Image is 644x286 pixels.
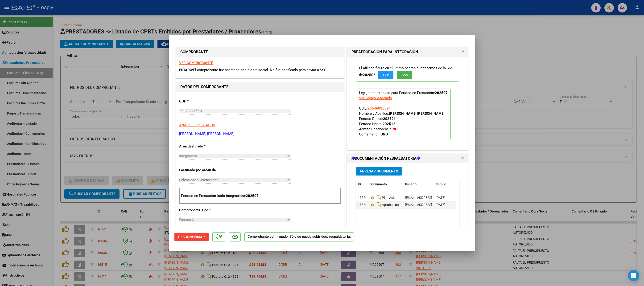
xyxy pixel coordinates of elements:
[383,122,395,126] strong: 202512
[351,156,420,161] h1: DOCUMENTACIÓN RESPALDATORIA
[347,47,468,57] mat-expansion-panel-header: PREAPROBACIÓN PARA INTEGRACION
[367,106,391,110] span: 20546035094
[358,182,361,186] span: ID
[379,132,388,136] strong: FONO
[405,196,485,200] span: [EMAIL_ADDRESS][DOMAIN_NAME] - [PERSON_NAME]
[356,179,368,189] datatable-header-cell: ID
[179,144,228,149] p: Area destinado *
[356,89,451,139] p: Legajo preaprobado para Período de Prestación:
[376,201,382,208] i: Descargar documento
[363,73,376,77] strong: 202506
[181,193,339,199] p: Período de Prestación (sólo integración):
[179,218,194,222] span: Factura C
[347,57,468,150] div: PREAPROBACIÓN PARA INTEGRACION
[378,71,393,79] button: FTP
[358,196,367,200] span: 15559
[179,168,228,173] p: Facturado por orden de
[179,131,341,137] p: [PERSON_NAME] [PERSON_NAME]
[383,73,389,77] span: FTP
[178,235,205,239] span: Desconfirmar
[359,132,388,136] span: Comentario:
[359,95,392,101] div: Ver Legajo Asociado
[356,64,459,82] p: El afiliado figura en el ultimo padrón que tenemos de la SSS de
[356,167,402,176] button: Agregar Documento
[179,99,228,104] p: CUIT
[397,71,412,79] button: SSS
[179,68,193,72] span: ESTADO:
[351,49,418,55] h1: PREAPROBACIÓN PARA INTEGRACION
[180,50,208,54] strong: COMPROBANTE
[358,203,367,207] span: 15560
[628,270,639,281] div: Open Intercom Messenger
[392,127,397,131] strong: NO
[246,194,259,198] strong: 202507
[179,178,286,182] span: Seleccionar Gerenciador
[370,196,395,200] span: Plan Asis
[434,179,457,189] datatable-header-cell: Subido
[436,196,445,200] span: [DATE]
[174,233,209,241] button: Desconfirmar
[405,182,417,186] span: Usuario
[347,163,468,261] div: DOCUMENTACIÓN RESPALDATORIA
[389,111,444,116] strong: [PERSON_NAME] [PERSON_NAME]
[370,203,399,207] span: Aprobacion
[376,194,382,201] i: Descargar documento
[360,169,398,173] span: Agregar Documento
[193,68,327,72] span: El comprobante fue aceptado por la obra social. No fue codificado para enviar a SSS.
[436,203,445,207] span: [DATE]
[436,182,446,186] span: Subido
[370,182,387,186] span: Documento
[403,179,434,189] datatable-header-cell: Usuario
[402,73,408,77] span: SSS
[179,208,228,213] p: Comprobante Tipo *
[179,61,213,65] a: VER COMPROBANTE
[179,154,197,158] span: Integración
[368,179,403,189] datatable-header-cell: Documento
[383,117,396,121] strong: 202501
[179,123,215,127] span: ANALISIS PRESTADOR
[405,203,485,207] span: [EMAIL_ADDRESS][DOMAIN_NAME] - [PERSON_NAME]
[180,85,228,89] strong: DATOS DEL COMPROBANTE
[244,232,354,241] p: Comprobante confirmado. Sólo se puede subir doc. respaldatoria.
[435,91,448,95] strong: 202507
[359,106,444,136] span: CUIL: Nombre y Apellido: Período Desde: Período Hasta: Admite Dependencia:
[347,154,468,163] mat-expansion-panel-header: DOCUMENTACIÓN RESPALDATORIA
